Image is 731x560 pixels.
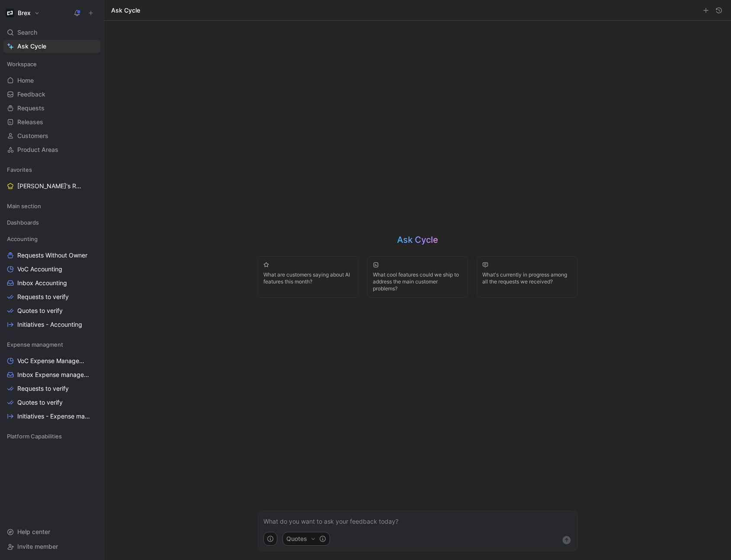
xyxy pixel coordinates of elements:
[7,165,32,174] span: Favorites
[3,102,100,115] a: Requests
[17,384,69,393] span: Requests to verify
[3,40,100,53] a: Ask Cycle
[17,90,45,99] span: Feedback
[7,432,62,441] span: Platform Capabilities
[3,318,100,331] a: Initiatives - Accounting
[17,76,34,85] span: Home
[3,263,100,276] a: VoC Accounting
[3,338,100,423] div: Expense managmentVoC Expense ManagementInbox Expense managementRequests to verifyQuotes to verify...
[17,398,63,407] span: Quotes to verify
[17,182,82,190] span: [PERSON_NAME]'s Requests
[3,74,100,87] a: Home
[3,430,100,443] div: Platform Capabilities
[17,528,50,535] span: Help center
[3,304,100,317] a: Quotes to verify
[3,338,100,351] div: Expense managment
[3,277,100,290] a: Inbox Accounting
[7,340,63,349] span: Expense managment
[3,430,100,445] div: Platform Capabilities
[3,26,100,39] div: Search
[3,249,100,262] a: Requests Without Owner
[3,525,100,538] div: Help center
[3,180,100,193] a: [PERSON_NAME]'s Requests
[7,60,37,68] span: Workspace
[3,143,100,156] a: Product Areas
[477,256,577,298] button: What's currently in progress among all the requests we received?
[3,216,100,232] div: Dashboards
[3,200,100,212] div: Main section
[6,9,14,17] img: Brex
[17,543,58,550] span: Invite member
[3,410,100,423] a: Initiatives - Expense management
[3,200,100,215] div: Main section
[17,41,46,51] span: Ask Cycle
[367,256,468,298] button: What cool features could we ship to address the main customer problems?
[3,88,100,101] a: Feedback
[3,129,100,142] a: Customers
[17,145,58,154] span: Product Areas
[3,368,100,381] a: Inbox Expense management
[258,256,359,298] button: What are customers saying about AI features this month?
[3,216,100,229] div: Dashboards
[3,58,100,71] div: Workspace
[282,532,330,546] button: Quotes
[111,6,140,15] h1: Ask Cycle
[17,320,82,329] span: Initiatives - Accounting
[373,271,462,292] span: What cool features could we ship to address the main customer problems?
[3,540,100,553] div: Invite member
[17,118,43,126] span: Releases
[3,396,100,409] a: Quotes to verify
[17,132,48,140] span: Customers
[17,293,69,301] span: Requests to verify
[17,357,89,365] span: VoC Expense Management
[3,290,100,303] a: Requests to verify
[17,306,63,315] span: Quotes to verify
[482,271,572,285] span: What's currently in progress among all the requests we received?
[3,232,100,331] div: AccountingRequests Without OwnerVoC AccountingInbox AccountingRequests to verifyQuotes to verifyI...
[3,7,42,19] button: BrexBrex
[17,104,45,113] span: Requests
[3,163,100,176] div: Favorites
[17,370,89,379] span: Inbox Expense management
[7,235,38,243] span: Accounting
[18,9,31,17] h1: Brex
[3,354,100,367] a: VoC Expense Management
[263,271,353,285] span: What are customers saying about AI features this month?
[3,232,100,245] div: Accounting
[7,202,41,210] span: Main section
[3,116,100,129] a: Releases
[3,382,100,395] a: Requests to verify
[17,251,87,260] span: Requests Without Owner
[17,265,62,274] span: VoC Accounting
[17,27,37,38] span: Search
[397,234,438,246] h2: Ask Cycle
[17,412,90,421] span: Initiatives - Expense management
[17,279,67,287] span: Inbox Accounting
[7,218,39,227] span: Dashboards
